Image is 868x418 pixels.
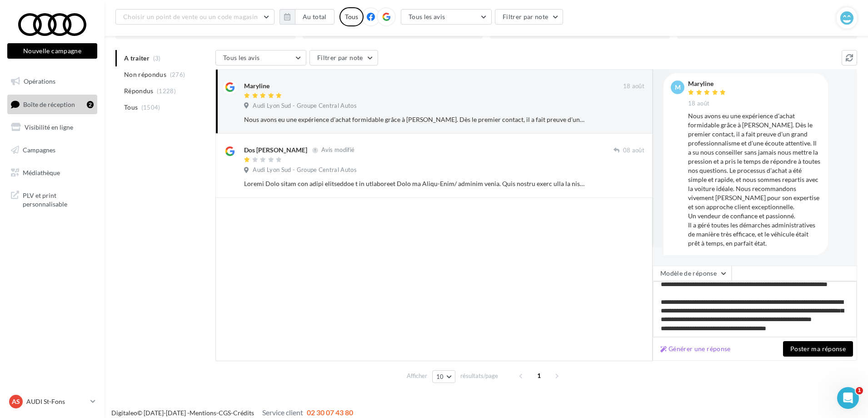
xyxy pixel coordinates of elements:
span: Boîte de réception [23,100,75,108]
a: Boîte de réception2 [5,95,99,114]
span: M [675,83,681,92]
div: Loremi Dolo sitam con adipi elitseddoe t in utlaboreet Dolo ma Aliqu-Enim/ adminim venia. Quis no... [244,179,585,188]
a: Digitaleo [111,409,137,417]
button: Nouvelle campagne [7,43,97,59]
span: 02 30 07 43 80 [307,408,353,417]
a: Médiathèque [5,163,99,182]
button: Tous les avis [401,9,492,25]
span: (1228) [157,87,176,95]
span: Audi Lyon Sud - Groupe Central Autos [253,166,357,174]
span: 08 août [623,146,644,155]
p: AUDI St-Fons [26,397,87,406]
iframe: Intercom live chat [837,387,859,409]
span: Audi Lyon Sud - Groupe Central Autos [253,102,357,110]
span: résultats/page [460,372,498,380]
span: © [DATE]-[DATE] - - - [111,409,353,417]
span: 18 août [688,100,709,108]
span: Opérations [24,77,55,85]
a: AS AUDI St-Fons [7,393,97,410]
span: 18 août [623,82,644,91]
a: CGS [219,409,231,417]
span: Afficher [407,372,427,380]
span: Avis modifié [321,146,354,154]
span: Répondus [124,86,154,96]
button: Tous les avis [215,50,306,65]
span: Médiathèque [23,168,60,176]
div: Tous [339,7,364,26]
button: Filtrer par note [495,9,564,25]
button: 10 [432,370,455,383]
span: Visibilité en ligne [25,123,73,131]
button: Au total [279,9,334,25]
button: Choisir un point de vente ou un code magasin [115,9,274,25]
span: Service client [262,408,303,417]
button: Au total [295,9,334,25]
button: Poster ma réponse [783,341,853,357]
span: 1 [856,387,863,394]
div: Dos [PERSON_NAME] [244,146,307,155]
span: 10 [436,373,444,380]
a: Opérations [5,72,99,91]
span: Tous [124,103,138,112]
span: Non répondus [124,70,166,79]
button: Modèle de réponse [653,266,732,281]
div: Maryline [244,81,269,91]
div: Nous avons eu une expérience d'achat formidable grâce à [PERSON_NAME]. Dès le premier contact, il... [688,111,821,248]
span: Tous les avis [223,54,260,61]
div: Maryline [688,81,728,87]
div: Nous avons eu une expérience d'achat formidable grâce à [PERSON_NAME]. Dès le premier contact, il... [244,115,585,124]
span: (1504) [141,104,160,111]
span: (276) [170,71,185,78]
a: PLV et print personnalisable [5,186,99,212]
div: 2 [87,101,94,108]
span: 1 [532,368,546,383]
button: Filtrer par note [309,50,378,65]
span: Tous les avis [409,13,445,20]
a: Campagnes [5,141,99,160]
span: AS [12,397,20,406]
span: Campagnes [23,146,55,154]
span: Choisir un point de vente ou un code magasin [123,13,258,20]
a: Visibilité en ligne [5,118,99,137]
a: Crédits [233,409,254,417]
span: PLV et print personnalisable [23,189,94,209]
a: Mentions [190,409,216,417]
button: Générer une réponse [657,343,734,354]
